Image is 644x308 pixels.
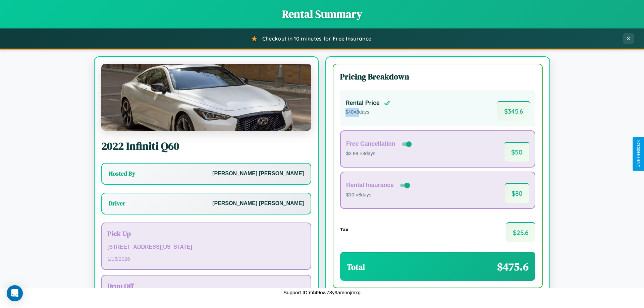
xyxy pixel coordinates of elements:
[107,254,305,263] p: 1 / 15 / 2026
[504,142,529,162] span: $ 50
[505,183,529,203] span: $ 80
[340,71,535,82] h3: Pricing Breakdown
[283,288,361,297] p: Support ID: mf49ow78y9amnojmxg
[346,149,413,158] p: $3.99 × 8 days
[101,64,311,131] img: Infiniti Q60
[636,140,641,168] div: Give Feedback
[212,169,304,179] p: [PERSON_NAME] [PERSON_NAME]
[107,242,305,252] p: [STREET_ADDRESS][US_STATE]
[109,170,135,178] h3: Hosted By
[345,100,380,107] h4: Rental Price
[506,222,535,242] span: $ 25.6
[346,140,395,147] h4: Free Cancellation
[346,191,411,199] p: $10 × 8 days
[262,35,371,42] span: Checkout in 10 minutes for Free Insurance
[107,229,305,238] h3: Pick Up
[107,281,305,291] h3: Drop Off
[340,227,348,232] h4: Tax
[109,199,125,207] h3: Driver
[7,7,637,21] h1: Rental Summary
[345,108,390,117] p: $ 40 × 8 days
[497,259,529,274] span: $ 475.6
[497,101,530,121] span: $ 345.6
[101,139,311,153] h2: 2022 Infiniti Q60
[346,182,394,189] h4: Rental Insurance
[347,261,365,272] h3: Total
[212,199,304,208] p: [PERSON_NAME] [PERSON_NAME]
[7,285,23,301] div: Open Intercom Messenger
